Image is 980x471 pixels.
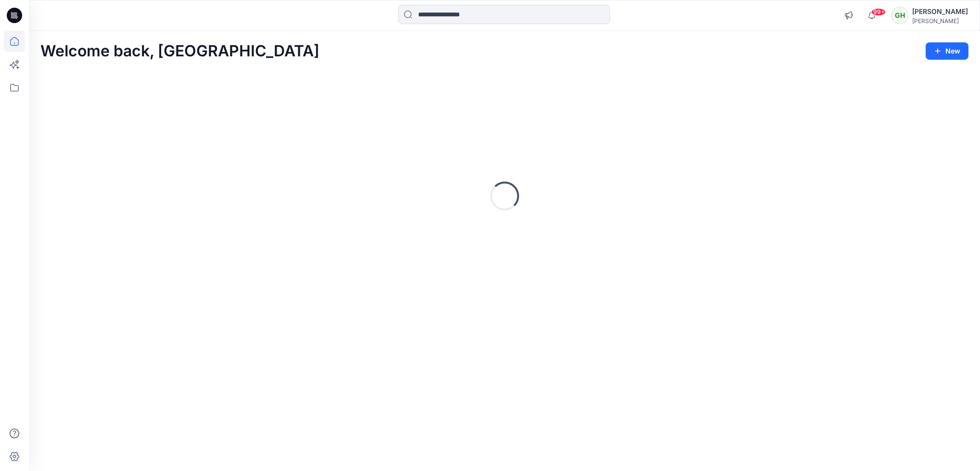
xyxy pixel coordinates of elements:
div: [PERSON_NAME] [912,6,968,17]
h2: Welcome back, [GEOGRAPHIC_DATA] [40,42,319,60]
span: 99+ [871,8,886,16]
div: GH [891,7,908,24]
div: [PERSON_NAME] [912,17,968,25]
button: New [926,42,968,60]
